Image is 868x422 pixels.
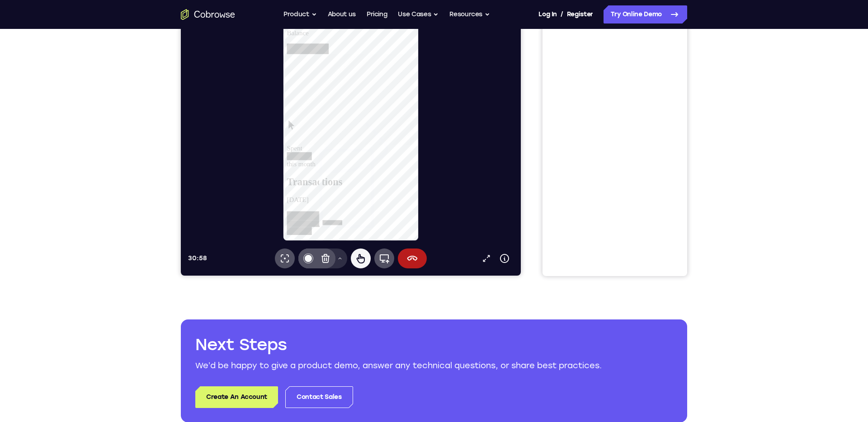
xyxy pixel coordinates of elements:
a: Log In [538,5,557,23]
a: Pricing [367,5,387,23]
button: Clear annotations [135,276,155,295]
span: 30:58 [7,281,26,289]
button: Resources [449,5,490,23]
iframe: remote-screen [103,8,238,268]
a: Go to the home page [181,9,235,20]
a: About us [328,5,356,23]
a: Register [567,5,593,23]
button: Laser pointer [94,276,114,295]
button: Drawing tools menu [152,276,166,295]
a: Cobrowse [4,9,141,26]
a: Popout [297,277,315,295]
button: Remote control [170,276,190,295]
button: Device info [315,277,333,295]
button: End session [217,276,246,295]
div: [DATE] [4,230,141,238]
h2: Transactions [4,209,141,221]
span: / [561,9,563,20]
p: We’d be happy to give a product demo, answer any technical questions, or share best practices. [195,359,673,372]
a: Contact Sales [285,386,353,408]
button: Product [283,5,317,23]
a: Create An Account [195,386,278,408]
button: Use Cases [398,5,439,23]
p: Balance [4,52,141,60]
a: Try Online Demo [604,5,687,23]
button: Annotations color [118,276,137,295]
div: Spent this month [4,175,141,200]
h2: Next Steps [195,334,673,356]
button: Full device [193,276,213,295]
